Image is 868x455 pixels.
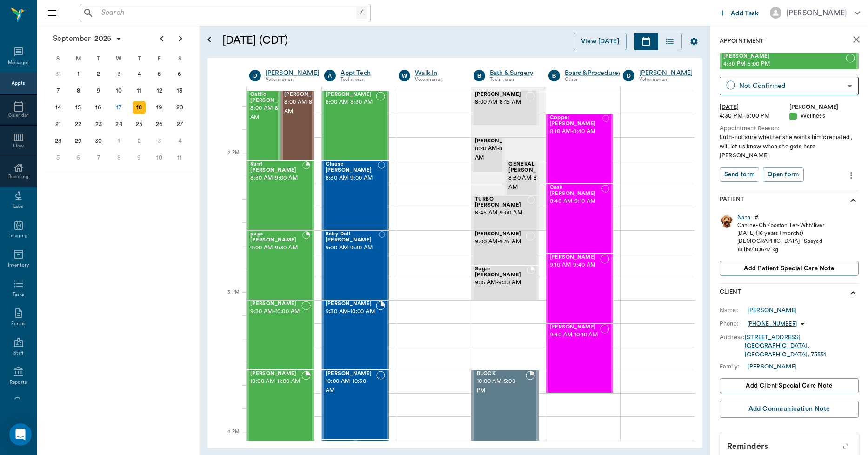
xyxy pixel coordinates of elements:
span: 8:20 AM - 8:35 AM [475,144,521,163]
div: Appointment Reason: [720,124,859,133]
div: Friday, October 3, 2025 [153,134,166,147]
span: 9:40 AM - 10:10 AM [550,330,601,340]
span: TURBO [PERSON_NAME] [475,196,527,208]
div: Sunday, October 5, 2025 [52,151,65,164]
button: Send form [720,167,759,182]
div: Canine - Chi/boston Ter - Wht/liver [737,221,824,229]
a: [PERSON_NAME] [639,68,693,78]
div: NOT_CONFIRMED, 9:00 AM - 9:15 AM [471,230,539,265]
div: Tuesday, September 2, 2025 [92,67,105,80]
div: Thursday, October 2, 2025 [133,134,146,147]
div: D [623,70,634,81]
span: [PERSON_NAME] [550,254,601,261]
span: [PERSON_NAME] [475,138,521,144]
div: Monday, September 8, 2025 [72,84,85,97]
a: [PERSON_NAME] [266,68,319,78]
span: 8:10 AM - 8:40 AM [550,127,602,136]
span: 8:30 AM - 9:00 AM [250,174,302,183]
span: 8:00 AM - 8:30 AM [284,98,331,116]
span: [PERSON_NAME] [723,54,846,60]
div: 2 PM [215,148,239,171]
button: close [847,30,866,49]
span: 2025 [93,32,113,45]
div: Monday, October 6, 2025 [72,151,85,164]
span: 8:30 AM - 9:00 AM [326,174,378,183]
div: Labs [13,203,23,210]
div: Friday, October 10, 2025 [153,151,166,164]
div: NOT_CONFIRMED, 9:00 AM - 9:30 AM [322,230,389,300]
a: [STREET_ADDRESS][GEOGRAPHIC_DATA], [GEOGRAPHIC_DATA], 75551 [745,335,826,357]
div: Technician [341,76,385,84]
span: GENERAL [PERSON_NAME] [508,161,555,174]
svg: show more [848,195,859,206]
button: View [DATE] [574,33,627,50]
div: S [169,52,190,66]
div: Sunday, September 28, 2025 [52,134,65,147]
div: BOOKED, 9:00 AM - 9:30 AM [247,230,314,300]
div: Appt Tech [341,68,385,78]
div: S [48,52,68,66]
span: 10:00 AM - 11:00 AM [250,377,301,386]
p: Patient [720,195,744,206]
div: BOOKED, 8:30 AM - 9:00 AM [247,161,314,230]
span: September [51,32,93,45]
span: [PERSON_NAME] [550,324,601,330]
span: Cash [PERSON_NAME] [550,185,602,197]
div: Friday, September 19, 2025 [153,101,166,114]
span: Cattle [PERSON_NAME] [250,92,297,104]
div: 4 PM [215,427,239,450]
div: 4:30 PM - 5:00 PM [720,112,789,120]
button: Add Communication Note [720,401,859,418]
span: 10:00 AM - 5:00 PM [477,377,526,395]
div: Sunday, September 14, 2025 [52,101,65,114]
h5: [DATE] (CDT) [222,33,427,48]
div: NOT_CONFIRMED, 8:20 AM - 8:35 AM [471,137,505,172]
div: Phone: [720,320,748,328]
a: Bath & Surgery [490,68,534,78]
div: 3 PM [215,288,239,311]
div: / [356,7,367,19]
div: Tuesday, September 16, 2025 [92,101,105,114]
div: NOT_CONFIRMED, 8:00 AM - 8:15 AM [471,91,539,126]
div: T [88,52,109,66]
svg: show more [848,288,859,299]
div: Saturday, September 20, 2025 [173,101,186,114]
div: Forms [11,321,25,328]
button: [PERSON_NAME] [762,4,868,21]
div: NOT_CONFIRMED, 9:40 AM - 10:10 AM [546,323,614,393]
div: Thursday, September 18, 2025 [133,101,146,114]
div: [DATE] (16 years 1 months) [737,229,824,237]
div: Wednesday, October 8, 2025 [113,151,126,164]
div: D [249,70,261,81]
div: Thursday, September 11, 2025 [133,84,146,97]
div: NOT_CONFIRMED, 8:10 AM - 8:40 AM [546,114,614,184]
div: Saturday, September 13, 2025 [173,84,186,97]
span: 9:00 AM - 9:30 AM [326,243,379,253]
div: Euth-not sure whether she wants him cremated, will let us know when she gets here [PERSON_NAME] [720,133,859,160]
button: more [844,167,859,183]
div: Saturday, October 4, 2025 [173,134,186,147]
div: Technician [490,76,534,84]
span: [PERSON_NAME] [326,301,376,307]
div: [DEMOGRAPHIC_DATA] - Spayed [737,237,824,245]
div: [PERSON_NAME] [786,7,847,19]
a: Board &Procedures [565,68,621,78]
div: [PERSON_NAME] [789,103,859,112]
span: 10:00 AM - 10:30 AM [326,377,376,395]
div: BOOKED, 8:00 AM - 8:30 AM [247,91,280,161]
span: [PERSON_NAME] [250,371,301,377]
a: [PERSON_NAME] [748,362,797,371]
span: [PERSON_NAME] [326,371,376,377]
div: Not Confirmed [739,80,844,91]
div: Appts [12,80,25,87]
input: Search [98,7,356,20]
span: [PERSON_NAME] [250,301,301,307]
span: 9:30 AM - 10:00 AM [250,307,301,316]
div: Walk In [415,68,460,78]
span: Runt [PERSON_NAME] [250,161,302,174]
button: Open calendar [204,22,215,58]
